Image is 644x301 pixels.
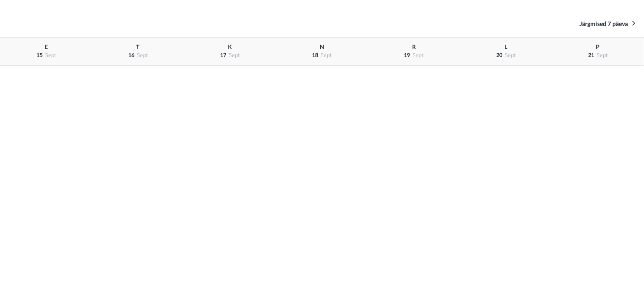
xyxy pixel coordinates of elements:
[588,53,594,58] span: 21
[597,53,608,58] span: sept
[404,53,410,58] span: 19
[320,45,324,50] span: N
[312,53,318,58] span: 18
[579,19,635,29] a: Järgmised 7 päeva
[229,53,240,58] span: sept
[228,45,232,50] span: K
[496,53,502,58] span: 20
[596,45,599,50] span: P
[579,21,628,27] span: Järgmised 7 päeva
[45,53,56,58] span: sept
[504,45,507,50] span: L
[128,53,134,58] span: 16
[137,53,148,58] span: sept
[412,45,416,50] span: R
[45,45,48,50] span: E
[321,53,332,58] span: sept
[505,53,516,58] span: sept
[220,53,226,58] span: 17
[36,53,42,58] span: 15
[136,45,140,50] span: T
[413,53,423,58] span: sept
